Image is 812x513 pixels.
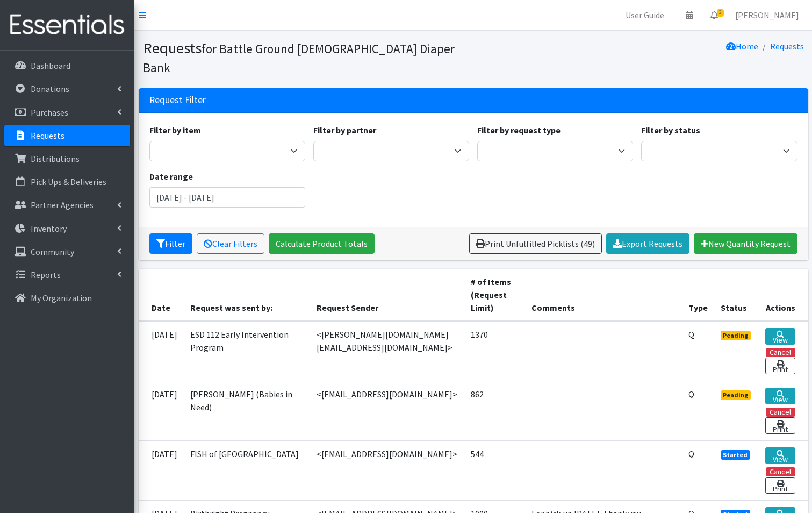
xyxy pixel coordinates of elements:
th: Date [139,269,184,321]
span: Pending [721,390,751,400]
a: Donations [4,78,130,99]
a: Community [4,241,130,262]
a: Clear Filters [197,233,264,254]
a: Calculate Product Totals [269,233,375,254]
a: My Organization [4,287,130,309]
a: Purchases [4,102,130,123]
button: Cancel [766,348,795,357]
label: Date range [149,170,193,183]
th: Actions [759,269,808,321]
img: HumanEssentials [4,7,130,43]
label: Filter by partner [313,124,376,137]
a: Print [765,417,795,434]
span: 2 [717,9,724,17]
td: <[PERSON_NAME][DOMAIN_NAME][EMAIL_ADDRESS][DOMAIN_NAME]> [310,321,464,381]
p: Partner Agencies [31,199,94,210]
td: 544 [464,441,525,501]
td: <[EMAIL_ADDRESS][DOMAIN_NAME]> [310,381,464,441]
a: Dashboard [4,55,130,76]
abbr: Quantity [688,329,694,340]
p: Reports [31,269,61,280]
a: 2 [702,4,727,26]
p: Distributions [31,153,80,164]
a: Distributions [4,148,130,169]
td: [DATE] [139,441,184,501]
td: 1370 [464,321,525,381]
td: [DATE] [139,381,184,441]
td: ESD 112 Early Intervention Program [184,321,310,381]
a: Requests [4,125,130,146]
p: Dashboard [31,60,70,71]
label: Filter by request type [477,124,561,137]
small: for Battle Ground [DEMOGRAPHIC_DATA] Diaper Bank [143,41,455,75]
th: Comments [525,269,682,321]
td: <[EMAIL_ADDRESS][DOMAIN_NAME]> [310,441,464,501]
a: Inventory [4,218,130,239]
p: Purchases [31,107,68,118]
a: Requests [770,41,804,52]
h3: Request Filter [149,95,206,106]
th: Request was sent by: [184,269,310,321]
label: Filter by item [149,124,201,137]
a: Pick Ups & Deliveries [4,171,130,193]
p: My Organization [31,293,92,303]
a: [PERSON_NAME] [727,4,808,26]
a: Reports [4,264,130,286]
th: # of Items (Request Limit) [464,269,525,321]
label: Filter by status [641,124,700,137]
a: User Guide [617,4,673,26]
a: View [765,328,795,345]
a: View [765,388,795,404]
span: Pending [721,331,751,340]
a: View [765,447,795,464]
input: January 1, 2011 - December 31, 2011 [149,187,305,208]
a: Print [765,358,795,374]
p: Inventory [31,223,67,234]
th: Request Sender [310,269,464,321]
td: [PERSON_NAME] (Babies in Need) [184,381,310,441]
p: Pick Ups & Deliveries [31,176,106,187]
a: Partner Agencies [4,194,130,216]
abbr: Quantity [688,389,694,400]
button: Cancel [766,467,795,476]
abbr: Quantity [688,448,694,459]
h1: Requests [143,39,470,76]
span: Started [721,450,751,460]
p: Requests [31,130,64,141]
a: Export Requests [606,233,689,254]
a: Print [765,477,795,494]
a: New Quantity Request [694,233,797,254]
p: Donations [31,83,69,94]
button: Filter [149,233,192,254]
td: FISH of [GEOGRAPHIC_DATA] [184,441,310,501]
a: Home [726,41,758,52]
td: [DATE] [139,321,184,381]
td: 862 [464,381,525,441]
button: Cancel [766,408,795,417]
th: Type [682,269,714,321]
th: Status [714,269,759,321]
a: Print Unfulfilled Picklists (49) [469,233,602,254]
p: Community [31,246,74,257]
